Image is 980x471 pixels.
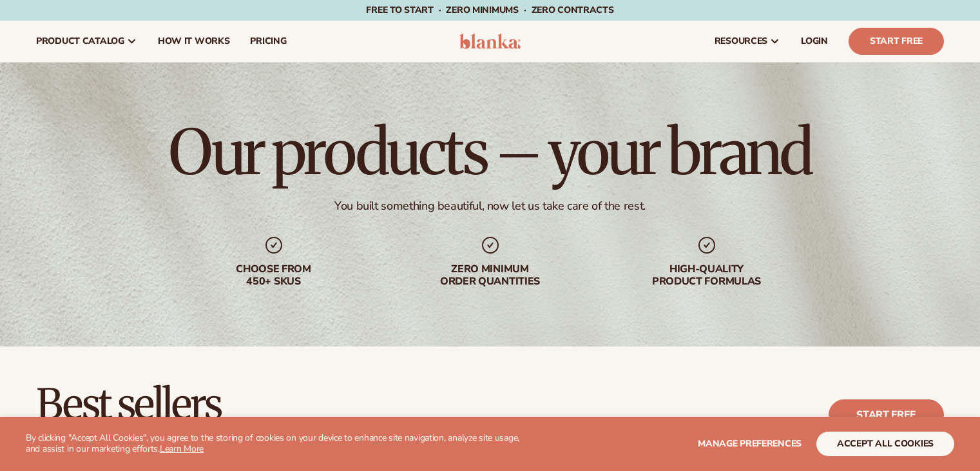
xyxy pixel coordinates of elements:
a: resources [704,21,791,62]
h2: Best sellers [36,383,380,426]
button: accept all cookies [816,432,954,456]
span: How It Works [158,36,230,46]
span: Free to start · ZERO minimums · ZERO contracts [366,4,613,16]
a: LOGIN [791,21,838,62]
a: product catalog [26,21,148,62]
div: High-quality product formulas [624,263,789,288]
span: pricing [250,36,286,46]
span: Manage preferences [698,437,802,450]
a: Learn More [160,443,204,455]
a: Start Free [849,28,944,55]
a: pricing [240,21,296,62]
a: How It Works [148,21,240,62]
p: By clicking "Accept All Cookies", you agree to the storing of cookies on your device to enhance s... [26,433,534,455]
h1: Our products – your brand [169,121,811,183]
span: product catalog [36,36,124,46]
button: Manage preferences [698,432,802,456]
div: You built something beautiful, now let us take care of the rest. [334,199,646,214]
div: Zero minimum order quantities [408,263,573,288]
span: LOGIN [801,36,828,46]
span: resources [715,36,767,46]
a: Start free [829,399,944,430]
div: Choose from 450+ Skus [191,263,356,288]
img: logo [459,34,521,49]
